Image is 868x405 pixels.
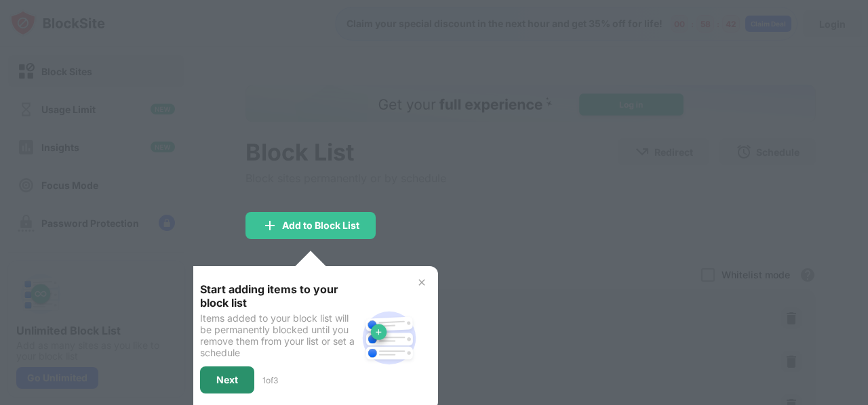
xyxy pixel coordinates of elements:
[282,220,359,231] div: Add to Block List
[200,282,357,310] div: Start adding items to your block list
[262,375,278,385] div: 1 of 3
[216,375,238,385] div: Next
[200,312,357,358] div: Items added to your block list will be permanently blocked until you remove them from your list o...
[357,305,422,370] img: block-site.svg
[416,277,427,288] img: x-button.svg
